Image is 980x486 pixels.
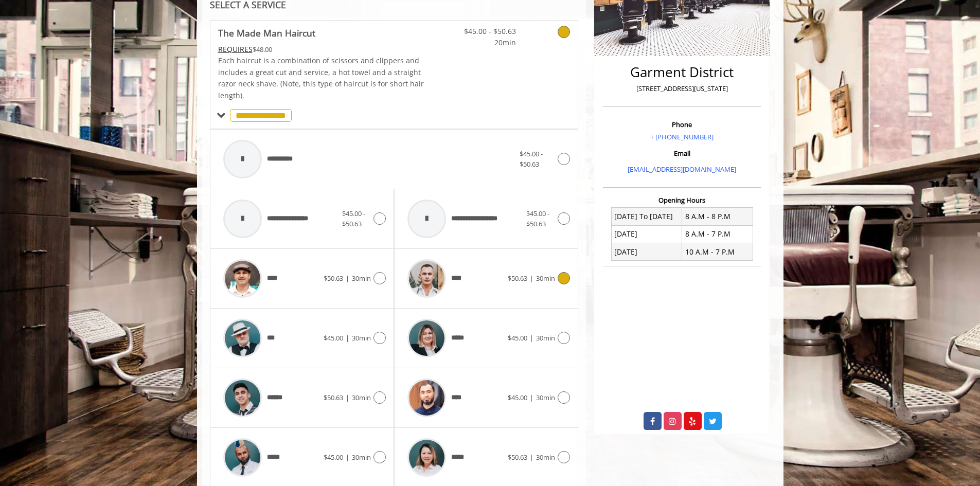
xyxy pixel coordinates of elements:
span: $45.00 - $50.63 [342,209,365,229]
td: [DATE] To [DATE] [611,208,682,225]
span: | [530,274,533,283]
td: [DATE] [611,243,682,261]
td: 8 A.M - 7 P.M [682,225,753,243]
span: $45.00 - $50.63 [520,149,543,169]
span: 30min [352,453,371,462]
span: $45.00 [324,333,343,343]
span: Each haircut is a combination of scissors and clippers and includes a great cut and service, a ho... [218,56,424,100]
span: | [530,453,533,462]
h3: Phone [605,121,758,128]
span: 30min [536,453,555,462]
td: 10 A.M - 7 P.M [682,243,753,261]
h3: Opening Hours [603,196,761,204]
span: $50.63 [508,274,527,283]
span: | [346,453,349,462]
span: $45.00 [508,333,527,343]
span: $50.63 [324,393,343,402]
p: [STREET_ADDRESS][US_STATE] [605,83,758,94]
span: 30min [352,393,371,402]
span: 30min [536,333,555,343]
span: $45.00 [508,393,527,402]
span: 30min [536,393,555,402]
span: | [530,393,533,402]
h3: Email [605,150,758,157]
a: + [PHONE_NUMBER] [650,132,714,141]
span: $45.00 - $50.63 [455,26,516,37]
span: 30min [352,274,371,283]
span: 20min [455,37,516,48]
span: 30min [352,333,371,343]
b: The Made Man Haircut [218,26,315,40]
a: [EMAIL_ADDRESS][DOMAIN_NAME] [628,165,736,174]
h2: Garment District [605,65,758,80]
span: $45.00 - $50.63 [526,209,549,229]
span: $45.00 [324,453,343,462]
span: | [346,274,349,283]
span: This service needs some Advance to be paid before we block your appointment [218,44,253,54]
span: | [346,333,349,343]
td: [DATE] [611,225,682,243]
td: 8 A.M - 8 P.M [682,208,753,225]
span: $50.63 [508,453,527,462]
span: | [530,333,533,343]
div: $48.00 [218,44,425,55]
span: 30min [536,274,555,283]
span: | [346,393,349,402]
span: $50.63 [324,274,343,283]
